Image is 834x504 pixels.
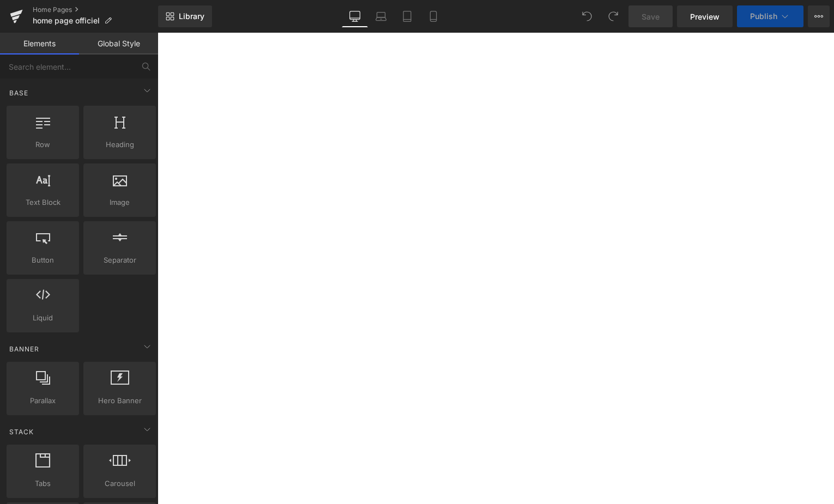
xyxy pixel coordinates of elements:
a: Laptop [368,5,394,27]
a: Tablet [394,5,420,27]
span: Base [8,88,29,98]
a: Preview [677,5,733,27]
span: Save [642,11,660,22]
span: Parallax [10,395,76,406]
span: Row [10,139,76,150]
span: Tabs [10,478,76,489]
span: Separator [87,254,153,266]
span: Hero Banner [87,395,153,406]
a: New Library [158,5,212,27]
span: Banner [8,344,40,354]
span: Stack [8,427,35,437]
span: Carousel [87,478,153,489]
span: Button [10,254,76,266]
span: Preview [690,11,720,22]
button: Publish [737,5,803,27]
span: Heading [87,139,153,150]
span: Text Block [10,197,76,208]
button: More [808,5,830,27]
span: Image [87,197,153,208]
span: home page officiel [33,16,100,25]
button: Redo [602,5,624,27]
a: Mobile [420,5,446,27]
a: Desktop [342,5,368,27]
button: Undo [576,5,598,27]
a: Home Pages [33,5,158,14]
span: Liquid [10,312,76,324]
span: Publish [750,12,777,21]
span: Library [179,11,204,21]
a: Global Style [79,33,158,54]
